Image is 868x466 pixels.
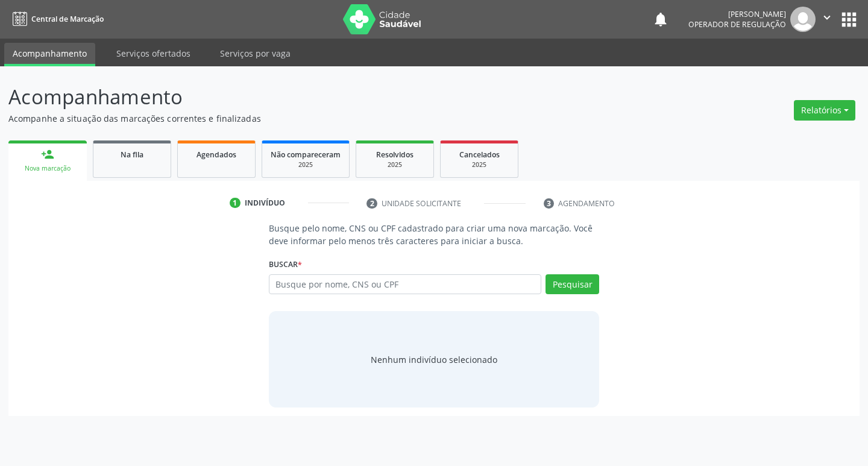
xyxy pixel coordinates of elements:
[41,148,54,161] div: person_add
[121,150,143,160] span: Na fila
[794,100,855,121] button: Relatórios
[230,198,241,209] div: 1
[8,82,604,112] p: Acompanhamento
[269,222,600,247] p: Busque pelo nome, CNS ou CPF cadastrado para criar uma nova marcação. Você deve informar pelo men...
[8,9,104,29] a: Central de Marcação
[652,11,669,28] button: notifications
[269,256,302,274] label: Buscar
[376,150,414,160] span: Resolvidos
[459,150,500,160] span: Cancelados
[271,150,341,160] span: Não compareceram
[197,150,236,160] span: Agendados
[838,9,860,30] button: apps
[31,14,104,24] span: Central de Marcação
[4,43,95,66] a: Acompanhamento
[449,160,509,169] div: 2025
[271,160,341,169] div: 2025
[688,9,786,19] div: [PERSON_NAME]
[790,7,816,32] img: img
[365,160,425,169] div: 2025
[371,353,497,366] div: Nenhum indivíduo selecionado
[688,19,786,30] span: Operador de regulação
[546,274,599,295] button: Pesquisar
[17,164,78,173] div: Nova marcação
[108,43,199,64] a: Serviços ofertados
[820,11,834,24] i: 
[8,112,604,125] p: Acompanhe a situação das marcações correntes e finalizadas
[269,274,542,295] input: Busque por nome, CNS ou CPF
[816,7,838,32] button: 
[245,198,285,209] div: Indivíduo
[212,43,299,64] a: Serviços por vaga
